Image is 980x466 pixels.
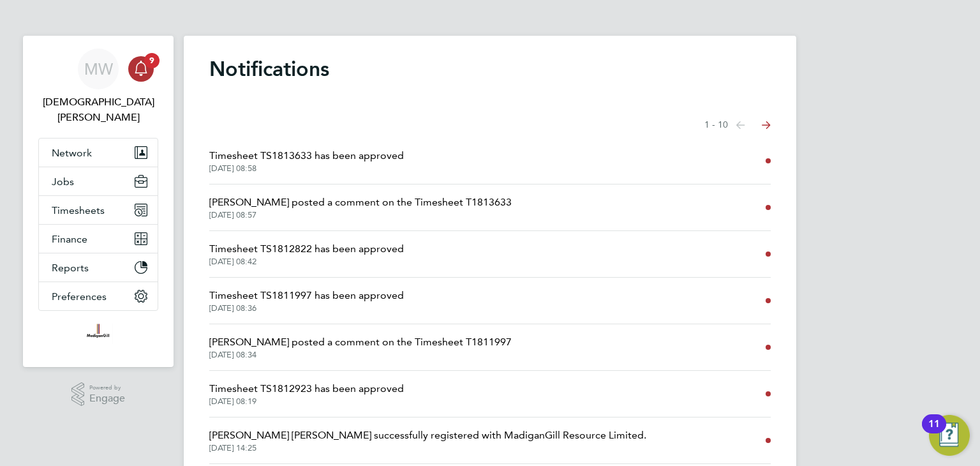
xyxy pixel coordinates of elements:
button: Timesheets [39,196,158,224]
span: Timesheet TS1811997 has been approved [209,288,404,303]
span: [DATE] 08:58 [209,163,404,174]
a: Go to home page [38,324,158,344]
span: [DATE] 08:57 [209,210,512,220]
span: Reports [52,262,89,274]
span: MW [84,61,113,77]
a: [PERSON_NAME] posted a comment on the Timesheet T1813633[DATE] 08:57 [209,195,512,220]
span: [PERSON_NAME] posted a comment on the Timesheet T1811997 [209,334,512,350]
button: Preferences [39,282,158,310]
div: 11 [928,424,940,440]
span: [PERSON_NAME] [PERSON_NAME] successfully registered with MadiganGill Resource Limited. [209,428,646,443]
button: Finance [39,225,158,253]
span: Timesheet TS1813633 has been approved [209,148,404,163]
a: MW[DEMOGRAPHIC_DATA][PERSON_NAME] [38,49,158,125]
a: Timesheet TS1813633 has been approved[DATE] 08:58 [209,148,404,174]
span: [PERSON_NAME] posted a comment on the Timesheet T1813633 [209,195,512,210]
span: 1 - 10 [704,119,728,132]
a: 9 [128,49,154,89]
span: [DATE] 08:34 [209,350,512,360]
span: Matthew Wise [38,94,158,125]
span: [DATE] 14:25 [209,443,646,453]
button: Open Resource Center, 11 new notifications [929,415,970,456]
span: Finance [52,233,87,245]
button: Network [39,139,158,167]
span: Jobs [52,176,74,188]
span: Engage [89,393,125,404]
img: madigangill-logo-retina.png [84,324,112,344]
a: Timesheet TS1812923 has been approved[DATE] 08:19 [209,381,404,407]
a: [PERSON_NAME] posted a comment on the Timesheet T1811997[DATE] 08:34 [209,334,512,360]
a: Timesheet TS1812822 has been approved[DATE] 08:42 [209,241,404,267]
button: Jobs [39,167,158,195]
button: Reports [39,253,158,282]
h1: Notifications [209,56,771,82]
span: Timesheet TS1812822 has been approved [209,241,404,257]
span: [DATE] 08:36 [209,303,404,313]
nav: Select page of notifications list [704,112,771,138]
a: Powered byEngage [71,382,126,407]
span: [DATE] 08:42 [209,257,404,267]
span: Timesheet TS1812923 has been approved [209,381,404,396]
nav: Main navigation [23,36,174,367]
span: Powered by [89,382,125,393]
span: Timesheets [52,204,105,216]
a: [PERSON_NAME] [PERSON_NAME] successfully registered with MadiganGill Resource Limited.[DATE] 14:25 [209,428,646,453]
a: Timesheet TS1811997 has been approved[DATE] 08:36 [209,288,404,313]
span: Network [52,147,92,159]
span: [DATE] 08:19 [209,396,404,407]
span: Preferences [52,290,107,303]
span: 9 [144,53,160,68]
